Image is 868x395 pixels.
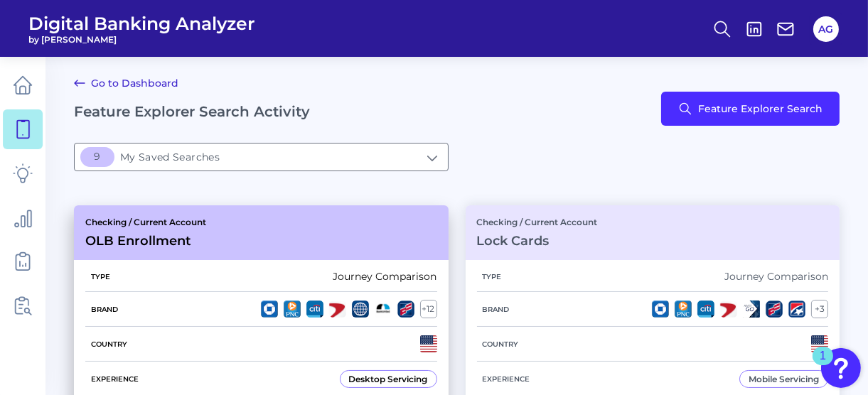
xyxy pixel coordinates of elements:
[420,300,437,318] div: + 12
[477,374,536,384] h5: Experience
[813,16,839,42] button: AG
[74,75,178,92] a: Go to Dashboard
[349,374,428,384] div: Desktop Servicing
[821,348,861,388] button: Open Resource Center, 1 new notification
[85,217,206,227] p: Checking / Current Account
[698,103,823,114] span: Feature Explorer Search
[85,340,133,349] h5: Country
[477,217,598,227] p: Checking / Current Account
[811,300,828,318] div: + 3
[661,92,840,126] button: Feature Explorer Search
[477,305,515,314] h5: Brand
[85,305,124,314] h5: Brand
[85,233,206,249] h3: OLB Enrollment
[28,34,255,45] span: by [PERSON_NAME]
[477,272,508,281] h5: Type
[724,270,828,283] div: Journey Comparison
[28,13,255,34] span: Digital Banking Analyzer
[820,356,826,374] div: 1
[477,233,598,249] h3: Lock Cards
[85,272,116,281] h5: Type
[477,340,525,349] h5: Country
[85,374,144,384] h5: Experience
[749,374,819,384] div: Mobile Servicing
[74,103,310,120] h2: Feature Explorer Search Activity
[333,270,437,283] div: Journey Comparison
